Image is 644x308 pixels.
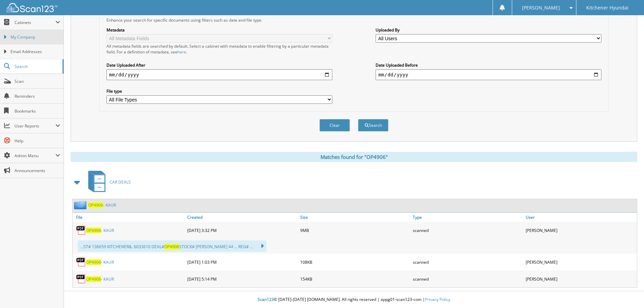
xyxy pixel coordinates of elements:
[86,228,114,233] a: OP4906- KAUR
[106,88,332,94] label: File type
[64,291,644,308] div: © [DATE]-[DATE] [DOMAIN_NAME]. All rights reserved | appg01-scan123-com |
[186,272,299,286] div: [DATE] 5:14 PM
[86,276,114,282] a: OP4906- KAUR
[88,202,103,208] span: OP4906
[411,213,524,222] a: Type
[299,255,411,269] div: 108KB
[15,123,55,129] span: User Reports
[74,201,88,209] img: folder2.png
[15,153,55,159] span: Admin Menu
[186,213,299,222] a: Created
[258,297,274,302] span: Scan123
[7,3,57,12] img: scan123-logo-white.svg
[15,108,60,114] span: Bookmarks
[299,272,411,286] div: 154KB
[376,27,601,33] label: Uploaded By
[15,138,60,144] span: Help
[86,276,101,282] span: OP4906
[610,276,644,308] iframe: Chat Widget
[411,223,524,237] div: scanned
[76,225,86,235] img: PDF.png
[186,223,299,237] div: [DATE] 3:32 PM
[186,255,299,269] div: [DATE] 1:03 PM
[522,6,560,10] span: [PERSON_NAME]
[319,119,350,132] button: Clear
[524,223,637,237] div: [PERSON_NAME]
[524,255,637,269] div: [PERSON_NAME]
[15,20,55,25] span: Cabinets
[411,255,524,269] div: scanned
[376,62,601,68] label: Date Uploaded Before
[106,69,332,80] input: start
[10,34,60,40] span: My Company
[88,202,116,208] a: OP4906- KAUR
[76,257,86,267] img: PDF.png
[110,179,131,185] span: CAR DEALS
[15,168,60,173] span: Announcements
[299,213,411,222] a: Size
[106,27,332,33] label: Metadata
[299,223,411,237] div: 9MB
[86,259,114,265] a: OP4906- KAUR
[376,69,601,80] input: end
[411,272,524,286] div: scanned
[103,17,605,23] div: Enhance your search for specific documents using filters such as date and file type.
[164,244,179,250] span: OP4906
[78,240,266,252] div: ...ST# 136659 KITCHENER&. 6033610 DEAL# STOCK# [PERSON_NAME] 44 ... REG# ...
[106,43,332,55] div: All metadata fields are searched by default. Select a cabinet with metadata to enable filtering b...
[524,213,637,222] a: User
[15,64,59,69] span: Search
[177,49,186,55] a: here
[358,119,388,132] button: Search
[86,228,101,233] span: OP4906
[106,62,332,68] label: Date Uploaded After
[524,272,637,286] div: [PERSON_NAME]
[425,297,450,302] a: Privacy Policy
[10,49,60,55] span: Email Addresses
[71,152,637,162] div: Matches found for "OP4906"
[15,78,60,84] span: Scan
[586,6,628,10] span: Kitchener Hyundai
[76,274,86,284] img: PDF.png
[86,259,101,265] span: OP4906
[15,93,60,99] span: Reminders
[84,169,131,195] a: CAR DEALS
[73,213,186,222] a: File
